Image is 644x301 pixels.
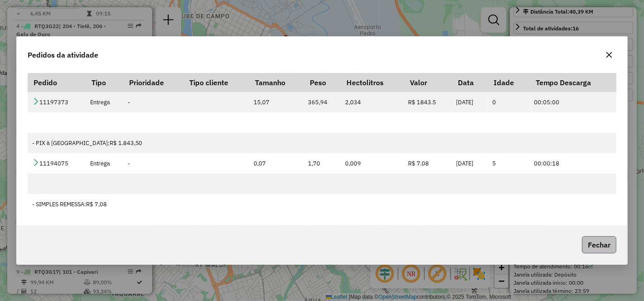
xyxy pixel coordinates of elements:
[86,200,107,208] span: R$ 7,08
[28,73,86,92] th: Pedido
[183,73,249,92] th: Tipo cliente
[488,92,529,112] td: 0
[341,73,404,92] th: Hectolitros
[452,92,488,112] td: [DATE]
[529,73,616,92] th: Tempo Descarga
[303,153,341,174] td: 1,70
[28,49,98,60] span: Pedidos da atividade
[249,153,303,174] td: 0,07
[529,92,616,112] td: 00:05:00
[90,160,110,167] span: Entrega
[303,73,341,92] th: Peso
[90,98,110,106] span: Entrega
[32,139,612,147] div: - PIX à [GEOGRAPHIC_DATA]:
[123,92,183,112] td: -
[86,73,123,92] th: Tipo
[452,73,488,92] th: Data
[32,200,612,209] div: - SIMPLES REMESSA:
[249,92,303,112] td: 15,07
[345,160,361,167] span: 0,009
[303,92,341,112] td: 365,94
[452,153,488,174] td: [DATE]
[249,73,303,92] th: Tamanho
[123,153,183,174] td: -
[345,98,361,106] span: 2,034
[404,92,452,112] td: R$ 1843.5
[28,153,86,174] td: 11194075
[28,92,86,112] td: 11197373
[582,236,616,253] button: Fechar
[404,153,452,174] td: R$ 7.08
[488,153,529,174] td: 5
[404,73,452,92] th: Valor
[529,153,616,174] td: 00:00:18
[123,73,183,92] th: Prioridade
[488,73,529,92] th: Idade
[110,139,143,147] span: R$ 1.843,50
